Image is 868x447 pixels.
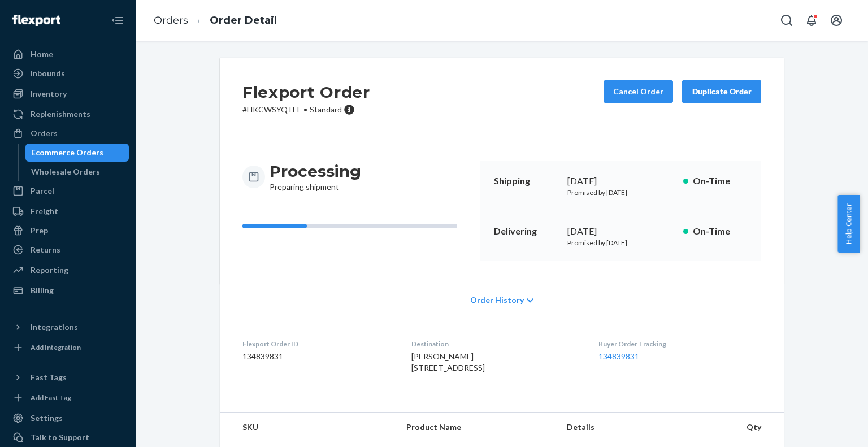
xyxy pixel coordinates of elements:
a: Add Fast Tag [7,391,129,405]
p: Promised by [DATE] [567,238,674,248]
div: Parcel [31,185,54,197]
div: Wholesale Orders [31,166,100,177]
div: Billing [31,285,54,296]
dd: 134839831 [242,351,393,362]
div: Add Fast Tag [31,393,71,402]
div: Replenishments [31,109,90,120]
span: [PERSON_NAME] [STREET_ADDRESS] [411,351,485,372]
a: Add Integration [7,341,129,354]
div: Inventory [31,88,67,99]
div: [DATE] [567,175,674,188]
div: Integrations [31,322,78,333]
span: • [303,105,307,114]
h2: Flexport Order [242,80,370,104]
span: Order History [470,294,524,306]
a: Returns [7,241,129,259]
div: Prep [31,225,48,236]
button: Integrations [7,318,129,336]
span: Standard [310,105,342,114]
a: Settings [7,409,129,427]
a: Parcel [7,182,129,200]
a: Reporting [7,261,129,279]
button: Talk to Support [7,428,129,446]
div: Returns [31,244,60,255]
button: Open Search Box [775,9,798,32]
p: # HKCWSYQTEL [242,104,370,115]
th: Details [558,413,682,442]
a: Wholesale Orders [25,163,129,181]
a: Inbounds [7,64,129,83]
div: Orders [31,128,58,139]
div: Reporting [31,264,68,276]
div: [DATE] [567,225,674,238]
button: Close Navigation [106,9,129,32]
a: 134839831 [598,351,639,361]
button: Duplicate Order [682,80,761,103]
button: Open account menu [825,9,848,32]
button: Fast Tags [7,368,129,387]
div: Ecommerce Orders [31,147,103,158]
h3: Processing [270,161,361,181]
button: Open notifications [800,9,823,32]
dt: Destination [411,339,580,349]
a: Ecommerce Orders [25,144,129,162]
a: Order Detail [210,14,277,27]
a: Freight [7,202,129,220]
a: Billing [7,281,129,300]
div: Add Integration [31,342,81,352]
dt: Flexport Order ID [242,339,393,349]
a: Prep [7,222,129,240]
div: Inbounds [31,68,65,79]
a: Inventory [7,85,129,103]
th: Product Name [397,413,558,442]
div: Fast Tags [31,372,67,383]
p: Delivering [494,225,558,238]
dt: Buyer Order Tracking [598,339,761,349]
a: Replenishments [7,105,129,123]
p: Shipping [494,175,558,188]
img: Flexport logo [12,15,60,26]
div: Preparing shipment [270,161,361,193]
a: Orders [7,124,129,142]
p: Promised by [DATE] [567,188,674,197]
th: SKU [220,413,397,442]
div: Settings [31,413,63,424]
iframe: Find more information here [657,124,868,447]
div: Duplicate Order [692,86,752,97]
div: Talk to Support [31,432,89,443]
a: Home [7,45,129,63]
a: Orders [154,14,188,27]
div: Home [31,49,53,60]
button: Cancel Order [604,80,673,103]
ol: breadcrumbs [145,4,286,37]
div: Freight [31,206,58,217]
